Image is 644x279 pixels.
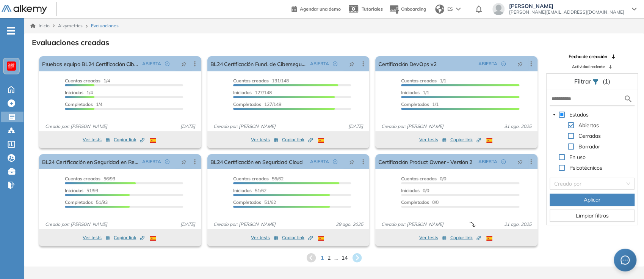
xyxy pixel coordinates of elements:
span: ABIERTA [142,60,161,67]
span: Completados [401,101,429,107]
span: Psicotécnicos [568,163,604,172]
span: Iniciadas [233,188,252,193]
span: check-circle [333,61,337,66]
span: pushpin [349,159,354,165]
span: Cerradas [577,131,602,140]
img: ESP [150,236,156,241]
span: Creado por: [PERSON_NAME] [378,123,447,130]
span: Creado por: [PERSON_NAME] [210,123,279,130]
span: check-circle [165,159,169,164]
span: Completados [401,199,429,205]
span: 1 [321,254,324,262]
span: 0/0 [401,176,446,181]
span: [DATE] [177,221,198,228]
button: Ver tests [83,135,110,144]
span: 1/4 [65,90,93,95]
a: Pruebas equipo BL24 Certificación Ciberseguridad [42,56,139,71]
span: pushpin [517,61,523,67]
span: En uso [568,153,587,162]
button: Limpiar filtros [550,210,635,222]
span: Iniciadas [401,188,420,193]
a: BL24 Certificación en Seguridad Cloud [210,154,303,169]
span: 51/62 [233,199,276,205]
span: Cuentas creadas [233,78,269,84]
span: 1/4 [65,78,110,84]
button: Aplicar [550,194,635,206]
span: Iniciadas [233,90,252,95]
button: pushpin [343,156,360,168]
span: Cerradas [578,132,601,139]
button: Ver tests [251,135,278,144]
span: ABIERTA [478,60,497,67]
span: Abiertas [578,122,599,129]
span: En uso [569,154,586,161]
span: Fecha de creación [569,53,607,60]
span: message [620,255,630,265]
img: ESP [318,236,324,241]
button: Copiar link [282,135,313,144]
span: Estados [569,111,589,118]
span: Cuentas creadas [401,176,437,181]
span: [DATE] [345,123,366,130]
a: BL24 Certificación en Seguridad en Redes [42,154,139,169]
button: Ver tests [83,233,110,242]
img: ESP [486,138,492,143]
span: ES [447,6,453,13]
img: https://assets.alkemy.org/workspaces/620/d203e0be-08f6-444b-9eae-a92d815a506f.png [8,63,14,69]
span: Abiertas [577,121,600,130]
button: pushpin [175,58,192,70]
span: pushpin [181,159,186,165]
span: Completados [233,101,261,107]
span: Borrador [578,143,600,150]
span: check-circle [165,61,169,66]
img: ESP [486,236,492,241]
span: (1) [602,77,610,86]
span: 29 ago. 2025 [333,221,366,228]
a: Certificación Product Owner - Versión 2 [378,154,472,169]
button: pushpin [512,156,528,168]
span: 31 ago. 2025 [501,123,534,130]
span: 51/62 [233,188,266,193]
span: caret-down [552,113,556,117]
span: ABIERTA [478,158,497,165]
span: check-circle [501,61,506,66]
span: 56/62 [233,176,284,181]
span: pushpin [181,61,186,67]
button: Ver tests [251,233,278,242]
span: Psicotécnicos [569,164,602,171]
span: Borrador [577,142,602,151]
span: 1/1 [401,101,439,107]
button: Ver tests [419,135,447,144]
span: 0/0 [401,188,429,193]
span: Cuentas creadas [65,78,100,84]
button: Onboarding [389,1,426,17]
span: Completados [65,101,93,107]
span: Onboarding [401,6,426,12]
button: pushpin [343,58,360,70]
span: Creado por: [PERSON_NAME] [42,221,110,228]
img: arrow [456,8,461,11]
span: [PERSON_NAME] [509,3,624,9]
span: 51/93 [65,188,98,193]
button: pushpin [512,58,528,70]
button: Copiar link [450,233,481,242]
img: Logo [2,5,47,14]
span: Tutoriales [362,6,383,12]
img: ESP [318,138,324,143]
span: Cuentas creadas [233,176,269,181]
span: 2 [327,254,331,262]
img: search icon [624,94,633,104]
span: 1/4 [65,101,102,107]
span: Iniciadas [65,90,83,95]
span: 14 [342,254,348,262]
span: Creado por: [PERSON_NAME] [42,123,110,130]
span: 127/148 [233,101,281,107]
span: Actividad reciente [572,64,605,69]
span: [DATE] [177,123,198,130]
button: Copiar link [450,135,481,144]
button: Copiar link [114,233,144,242]
span: Estados [568,110,590,119]
img: ESP [150,138,156,143]
span: 51/93 [65,199,108,205]
span: Copiar link [114,234,144,241]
